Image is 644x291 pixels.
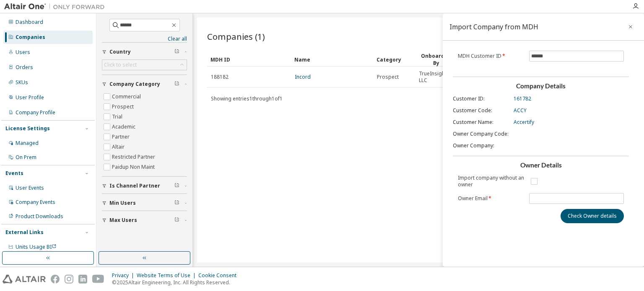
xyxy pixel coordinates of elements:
label: Commercial [112,92,143,102]
div: Import Company from MDH [449,23,538,30]
span: Companies (1) [207,31,265,42]
span: Accertify [514,119,534,126]
div: Click to select [104,62,137,68]
span: Is Channel Partner [109,183,160,189]
div: User Events [16,185,44,191]
div: Company Profile [16,109,55,116]
span: Owner Company Code : [453,131,509,137]
label: Trial [112,112,124,122]
label: Academic [112,122,137,132]
img: facebook.svg [51,275,60,283]
div: External Links [5,229,44,236]
span: Clear filter [174,217,179,224]
span: Prospect [377,74,399,80]
span: TrueInsight LLC [419,70,453,84]
img: altair_logo.svg [3,275,46,283]
button: Min Users [102,194,187,212]
div: Dashboard [16,19,43,26]
div: Product Downloads [16,213,63,220]
label: Altair [112,142,126,152]
div: Website Terms of Use [137,272,198,279]
div: On Prem [16,154,36,161]
div: License Settings [5,125,50,132]
span: Clear filter [174,81,179,88]
label: Restricted Partner [112,152,157,162]
span: Customer Code : [453,107,492,114]
button: Country [102,43,187,61]
img: linkedin.svg [78,275,87,283]
div: Name [294,53,370,66]
div: SKUs [16,79,28,86]
div: Category [377,53,412,66]
div: Events [5,170,23,177]
span: Clear filter [174,183,179,189]
span: Owner Company : [453,142,494,149]
div: Companies [16,34,45,41]
label: Import company without an owner [458,175,524,188]
button: Is Channel Partner [102,177,187,195]
div: Cookie Consent [198,272,241,279]
span: Clear filter [174,49,179,55]
a: Incord [295,73,311,80]
span: 161782 [514,95,531,102]
div: Orders [16,64,33,71]
div: MDH ID [210,53,288,66]
h3: Company Details [453,82,629,90]
span: Company Category [109,81,160,88]
div: User Profile [16,94,44,101]
label: MDH Customer ID [458,53,524,59]
p: © 2025 Altair Engineering, Inc. All Rights Reserved. [112,279,241,286]
span: Country [109,49,131,55]
span: Customer ID : [453,95,485,102]
span: 188182 [211,74,229,80]
div: Users [16,49,30,56]
span: Max Users [109,217,137,224]
span: Customer Name : [453,119,493,126]
img: youtube.svg [92,275,104,283]
div: Managed [16,140,39,147]
div: Onboarded By [418,52,454,67]
label: Owner Email [458,195,524,202]
label: Prospect [112,102,135,112]
div: Click to select [102,60,187,70]
label: Partner [112,132,131,142]
button: Max Users [102,211,187,229]
span: Min Users [109,200,136,206]
span: ACCY [514,107,527,114]
span: Units Usage BI [16,243,57,250]
div: Company Events [16,199,55,206]
img: instagram.svg [65,275,73,283]
button: Company Category [102,75,187,93]
a: Clear all [102,36,187,42]
h3: Owner Details [453,161,629,170]
button: Check Owner details [561,209,624,223]
img: Altair One [4,3,109,11]
span: Clear filter [174,200,179,206]
div: Privacy [112,272,137,279]
label: Paidup Non Maint [112,162,156,172]
span: Showing entries 1 through 1 of 1 [211,95,283,102]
